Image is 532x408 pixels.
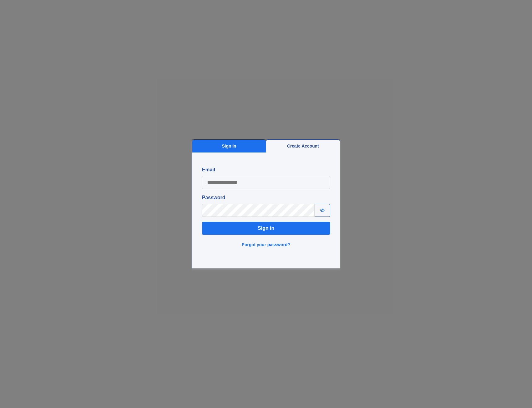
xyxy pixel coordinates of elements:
[202,194,330,201] label: Password
[192,139,266,152] button: Sign In
[238,240,294,250] button: Forgot your password?
[202,166,330,174] label: Email
[266,139,340,152] button: Create Account
[315,204,330,217] button: Show password
[202,222,330,235] button: Sign in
